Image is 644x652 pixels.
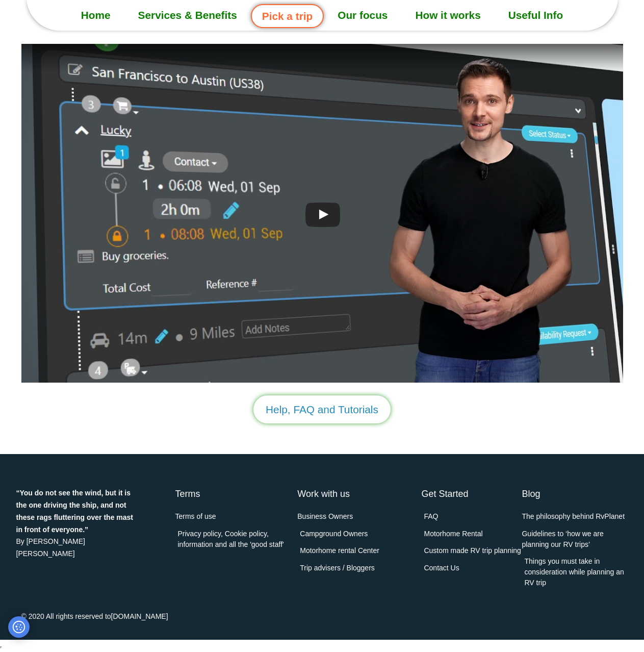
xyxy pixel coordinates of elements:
span: The philosophy behind RvPlanet [522,511,625,522]
a: Contact Us [421,563,522,573]
a: How it works [401,3,494,28]
span: Motorhome rental Center [297,545,379,556]
span: Custom made RV trip planning [421,545,521,556]
a: Things you must take in consideration while planning an RV trip [522,556,628,588]
span: Campground Owners [297,529,368,539]
nav: Menu [27,3,618,28]
a: Guidelines to ‘how we are planning our RV trips’ [522,529,628,550]
span: FAQ [421,511,438,522]
h4: Blog [522,487,628,501]
a: Pick a trip [251,4,324,28]
a: Business Owners [297,511,421,522]
a: Services & Benefits [124,3,251,28]
a: [DOMAIN_NAME] [111,612,168,620]
span: Motorhome Rental [421,529,482,539]
a: Motorhome Rental [421,529,522,539]
a: Our focus [324,3,401,28]
span: Business Owners [297,511,353,522]
h4: Work with us [297,487,421,501]
p: © 2020 All rights reserved to [21,611,317,622]
a: The philosophy behind RvPlanet [522,511,628,522]
strong: “You do not see the wind, but it is the one driving the ship, and not these rags fluttering over ... [16,489,134,533]
h4: Terms [175,487,298,501]
button: Privacy and cookie settings [8,616,30,638]
span: Terms of use [175,511,216,522]
a: Help, FAQ and Tutorials [253,395,391,423]
a: Useful Info [495,3,577,28]
a: Trip advisers / Bloggers [297,563,421,573]
a: Motorhome rental Center [297,545,421,556]
a: FAQ [421,511,522,522]
span: Help, FAQ and Tutorials [266,402,378,417]
a: Home [67,3,124,28]
span: Trip advisers / Bloggers [297,563,375,573]
div: By [PERSON_NAME] [PERSON_NAME] [16,487,135,560]
h4: Get Started [421,487,522,501]
a: Custom made RV trip planning [421,545,522,556]
span: Contact Us [421,563,459,573]
a: Terms of use [175,511,298,522]
a: Campground Owners [297,529,421,539]
a: Privacy policy, Cookie policy, information and all the 'good staff' [175,529,298,550]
